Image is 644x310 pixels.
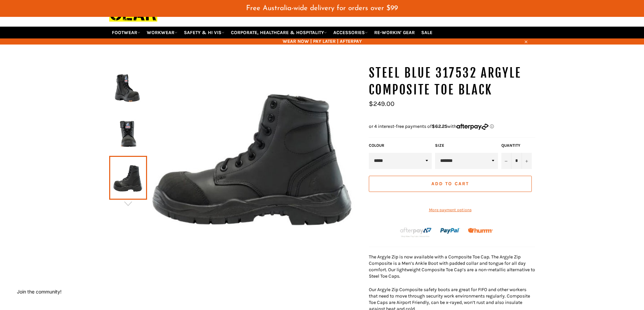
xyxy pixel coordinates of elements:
img: STEEL BLUE 317532 ARGYLE COMPOSITE TOE BLACK - Workin' Gear [113,69,144,106]
a: FOOTWEAR [109,27,143,38]
a: SALE [419,27,435,38]
a: More payment options [369,207,532,213]
label: COLOUR [369,143,432,148]
span: WEAR NOW | PAY LATER | AFTERPAY [109,38,535,45]
img: STEEL BLUE 317532 ARGYLE COMPOSITE TOE BLACK - Workin' Gear [147,65,362,248]
a: ACCESSORIES [331,27,371,38]
button: Join the community! [17,289,62,294]
a: RE-WORKIN' GEAR [372,27,418,38]
button: Add to Cart [369,176,532,192]
span: Free Australia-wide delivery for orders over $99 [246,5,398,12]
span: $249.00 [369,100,395,108]
label: Size [435,143,498,148]
label: Quantity [501,143,532,148]
p: The Argyle Zip is now available with a Composite Toe Cap. The Argyle Zip Composite is a Men’s Ank... [369,254,535,280]
img: Afterpay-Logo-on-dark-bg_large.png [399,227,432,238]
img: Humm_core_logo_RGB-01_300x60px_small_195d8312-4386-4de7-b182-0ef9b6303a37.png [468,228,493,233]
a: SAFETY & HI VIS [181,27,227,38]
a: WORKWEAR [144,27,180,38]
img: paypal.png [440,221,460,241]
h1: STEEL BLUE 317532 ARGYLE COMPOSITE TOE BLACK [369,65,535,98]
button: Increase item quantity by one [522,153,532,169]
img: STEEL BLUE 317532 ARGYLE COMPOSITE TOE BLACK - Workin' Gear [113,114,144,151]
span: Add to Cart [431,181,469,187]
button: Reduce item quantity by one [501,153,511,169]
a: CORPORATE, HEALTHCARE & HOSPITALITY [228,27,330,38]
